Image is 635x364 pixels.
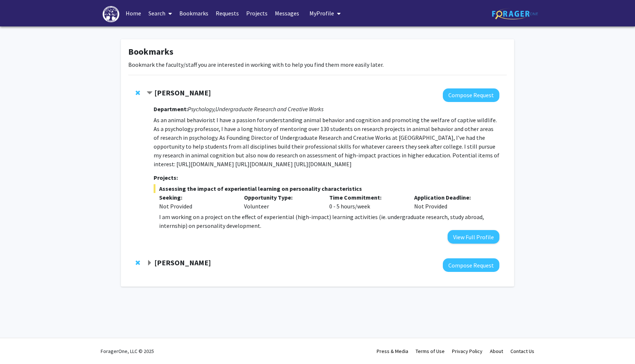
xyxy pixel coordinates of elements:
p: I am working on a project on the effect of experiential (high-impact) learning activities (ie. un... [159,212,499,230]
div: ForagerOne, LLC © 2025 [101,338,154,364]
div: Volunteer [238,193,324,211]
div: Not Provided [409,193,494,211]
p: Seeking: [159,193,233,202]
span: Contract Joanne Altman Bookmark [147,90,153,96]
button: Compose Request to Joanne Altman [443,88,499,102]
p: As an animal behaviorist I have a passion for understanding animal behavior and cognition and pro... [154,116,499,168]
strong: Projects: [154,174,178,181]
p: Time Commitment: [329,193,403,202]
div: 0 - 5 hours/week [324,193,409,211]
strong: [PERSON_NAME] [154,88,211,97]
iframe: Chat [6,331,31,358]
p: Opportunity Type: [244,193,318,202]
i: Undergraduate Research and Creative Works [215,105,323,113]
div: Not Provided [159,202,233,211]
button: View Full Profile [448,230,499,244]
span: Expand Susan Lad Bookmark [147,260,153,266]
a: About [490,348,503,354]
h1: Bookmarks [128,47,507,57]
span: My Profile [309,10,334,17]
p: Application Deadline: [414,193,488,202]
a: Search [145,0,176,26]
p: Bookmark the faculty/staff you are interested in working with to help you find them more easily l... [128,60,507,69]
a: Projects [243,0,271,26]
span: Remove Joanne Altman from bookmarks [136,90,140,96]
strong: Department: [154,105,188,113]
a: Bookmarks [176,0,212,26]
strong: [PERSON_NAME] [154,258,211,267]
a: Press & Media [377,348,408,354]
a: Contact Us [510,348,534,354]
img: ForagerOne Logo [492,8,538,19]
a: Messages [271,0,303,26]
a: Home [122,0,145,26]
i: Psychology, [188,105,215,113]
button: Compose Request to Susan Lad [443,258,499,272]
img: High Point University Logo [103,6,119,22]
a: Terms of Use [416,348,445,354]
a: Privacy Policy [452,348,482,354]
a: Requests [212,0,243,26]
span: Assessing the impact of experiential learning on personality characteristics [154,184,499,193]
span: Remove Susan Lad from bookmarks [136,260,140,266]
